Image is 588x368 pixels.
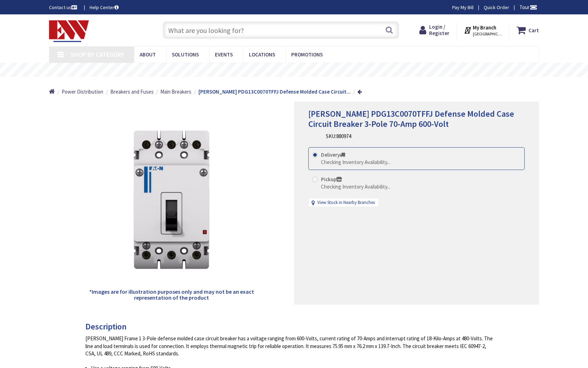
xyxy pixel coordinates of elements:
[163,21,399,39] input: What are you looking for?
[519,4,537,11] span: Tour
[473,31,503,37] span: [GEOGRAPHIC_DATA], [GEOGRAPHIC_DATA]
[90,4,119,11] a: Help Center
[88,116,255,283] img: Eaton PDG13C0070TFFJ Defense Molded Case Circuit Breaker 3-Pole 70-Amp 600-Volt
[172,51,199,58] span: Solutions
[291,51,323,58] span: Promotions
[317,199,375,206] a: View Stock in Nearby Branches
[321,151,345,158] strong: Delivery
[484,4,509,11] a: Quick Order
[110,88,154,95] a: Breakers and Fuses
[452,4,474,11] a: Pay My Bill
[429,23,449,36] span: Login / Register
[321,176,342,183] strong: Pickup
[528,24,539,36] strong: Cart
[326,132,351,140] div: SKU:
[49,4,78,11] a: Contact us
[308,108,514,129] span: [PERSON_NAME] PDG13C0070TFFJ Defense Molded Case Circuit Breaker 3-Pole 70-Amp 600-Volt
[236,66,364,74] rs-layer: Free Same Day Pickup at 19 Locations
[85,335,497,357] div: [PERSON_NAME] Frame 1 3-Pole defense molded case circuit breaker has a voltage ranging from 600-V...
[62,88,103,95] span: Power Distribution
[249,51,275,58] span: Locations
[473,24,496,31] strong: My Branch
[321,183,390,190] div: Checking Inventory Availability...
[62,88,103,95] a: Power Distribution
[215,51,233,58] span: Events
[321,158,390,166] div: Checking Inventory Availability...
[198,88,351,95] strong: [PERSON_NAME] PDG13C0070TFFJ Defense Molded Case Circuit...
[336,133,351,139] span: 880974
[85,322,497,331] h3: Description
[140,51,156,58] span: About
[419,24,449,36] a: Login / Register
[464,24,503,36] div: My Branch [GEOGRAPHIC_DATA], [GEOGRAPHIC_DATA]
[110,88,154,95] span: Breakers and Fuses
[160,88,191,95] a: Main Breakers
[71,50,124,59] span: Shop By Category
[49,20,89,42] img: Electrical Wholesalers, Inc.
[160,88,191,95] span: Main Breakers
[517,24,539,36] a: Cart
[88,289,255,301] h5: *Images are for illustration purposes only and may not be an exact representation of the product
